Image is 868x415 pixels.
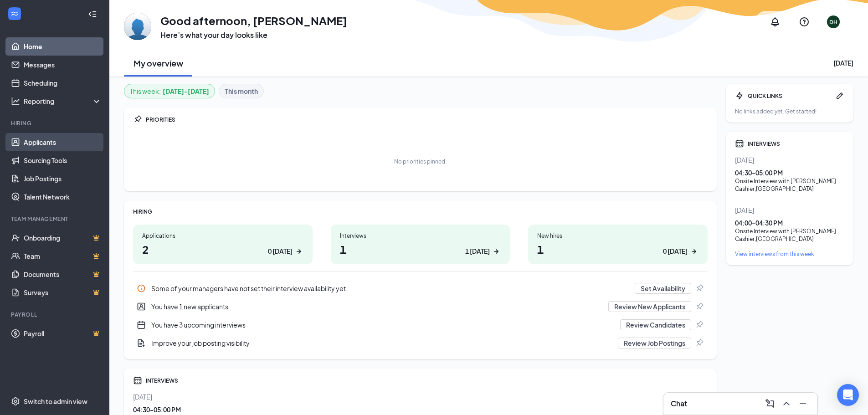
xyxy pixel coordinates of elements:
div: Switch to admin view [24,397,87,406]
div: Onsite Interview with [PERSON_NAME] [735,177,844,185]
div: Open Intercom Messenger [837,384,859,406]
div: Reporting [24,97,102,106]
div: 0 [DATE] [268,246,293,256]
svg: Pin [695,320,704,329]
a: DocumentsCrown [24,265,102,283]
a: OnboardingCrown [24,229,102,247]
div: 04:30 - 05:00 PM [735,168,844,177]
div: Cashier , [GEOGRAPHIC_DATA] [735,235,844,243]
div: No links added yet. Get started! [735,108,844,115]
svg: Settings [11,397,20,406]
button: Minimize [796,396,810,411]
div: 1 [DATE] [465,246,490,256]
div: [DATE] [735,205,844,215]
button: Review Candidates [620,319,691,330]
h2: My overview [134,57,183,69]
h1: 1 [340,241,501,257]
button: ComposeMessage [763,396,777,411]
a: InfoSome of your managers have not set their interview availability yetSet AvailabilityPin [133,279,708,297]
a: Scheduling [24,74,102,92]
div: You have 3 upcoming interviews [151,320,615,329]
h3: Here’s what your day looks like [160,30,347,40]
svg: QuestionInfo [799,16,810,27]
div: INTERVIEWS [748,140,844,148]
div: QUICK LINKS [748,92,832,100]
button: Review Job Postings [618,338,691,348]
svg: Pin [695,338,704,348]
div: HIRING [133,208,708,215]
a: DocumentAddImprove your job posting visibilityReview Job PostingsPin [133,334,708,352]
div: PRIORITIES [146,116,708,123]
h3: Chat [671,399,687,409]
div: Applications [142,232,303,240]
svg: Collapse [88,10,97,19]
svg: Pin [133,115,142,124]
div: 04:30 - 05:00 PM [133,405,708,414]
div: This week : [130,86,209,96]
div: New hires [537,232,699,240]
svg: Pin [695,284,704,293]
h1: Good afternoon, [PERSON_NAME] [160,13,347,28]
svg: Minimize [797,398,808,409]
img: Derek Hernandez [124,13,151,40]
a: Interviews11 [DATE]ArrowRight [331,225,510,264]
a: New hires10 [DATE]ArrowRight [528,225,708,264]
a: PayrollCrown [24,324,102,343]
div: 04:00 - 04:30 PM [735,218,844,227]
h1: 2 [142,241,303,257]
button: Review New Applicants [608,301,691,312]
a: Sourcing Tools [24,151,102,169]
svg: Bolt [735,91,744,100]
div: Interviews [340,232,501,240]
a: CalendarNewYou have 3 upcoming interviewsReview CandidatesPin [133,316,708,334]
svg: ArrowRight [294,247,303,256]
div: DH [829,18,837,26]
svg: UserEntity [137,302,146,311]
div: 0 [DATE] [663,246,688,256]
svg: Info [137,284,146,293]
svg: CalendarNew [137,320,146,329]
a: UserEntityYou have 1 new applicantsReview New ApplicantsPin [133,297,708,316]
div: Cashier , [GEOGRAPHIC_DATA] [735,185,844,193]
a: TeamCrown [24,247,102,265]
div: Some of your managers have not set their interview availability yet [151,284,629,293]
svg: Calendar [735,139,744,148]
div: Hiring [11,119,100,127]
svg: ArrowRight [689,247,699,256]
a: Applications20 [DATE]ArrowRight [133,225,313,264]
svg: ComposeMessage [765,398,776,409]
div: Payroll [11,311,100,318]
svg: Analysis [11,97,20,106]
div: You have 3 upcoming interviews [133,316,708,334]
b: [DATE] - [DATE] [163,86,209,96]
div: Team Management [11,215,100,223]
div: Improve your job posting visibility [151,338,612,348]
div: [DATE] [735,155,844,164]
div: INTERVIEWS [146,377,708,384]
a: View interviews from this week [735,250,844,258]
svg: Calendar [133,376,142,385]
svg: DocumentAdd [137,338,146,348]
div: [DATE] [133,392,708,401]
a: Home [24,37,102,56]
svg: ChevronUp [781,398,792,409]
svg: WorkstreamLogo [10,9,19,18]
div: Some of your managers have not set their interview availability yet [133,279,708,297]
svg: Notifications [770,16,781,27]
h1: 1 [537,241,699,257]
div: You have 1 new applicants [151,302,603,311]
a: Talent Network [24,188,102,206]
div: No priorities pinned. [394,158,447,165]
a: Job Postings [24,169,102,188]
a: Messages [24,56,102,74]
div: Onsite Interview with [PERSON_NAME] [735,227,844,235]
svg: Pin [695,302,704,311]
svg: ArrowRight [492,247,501,256]
div: You have 1 new applicants [133,297,708,316]
a: SurveysCrown [24,283,102,302]
a: Applicants [24,133,102,151]
button: ChevronUp [779,396,794,411]
button: Set Availability [635,283,691,294]
b: This month [225,86,258,96]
